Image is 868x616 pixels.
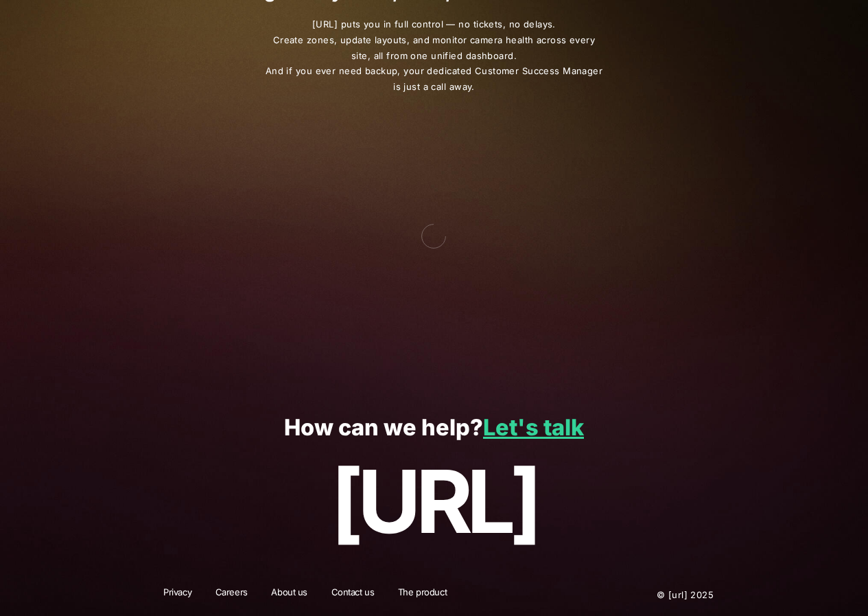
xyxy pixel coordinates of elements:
p: © [URL] 2025 [574,586,714,604]
a: Contact us [322,586,384,604]
span: [URL] puts you in full control — no tickets, no delays. Create zones, update layouts, and monitor... [263,16,605,95]
a: Privacy [154,586,200,604]
a: About us [262,586,316,604]
p: How can we help? [30,415,838,441]
a: Careers [207,586,257,604]
p: [URL] [30,453,838,550]
a: The product [389,586,456,604]
a: Let's talk [483,414,584,441]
